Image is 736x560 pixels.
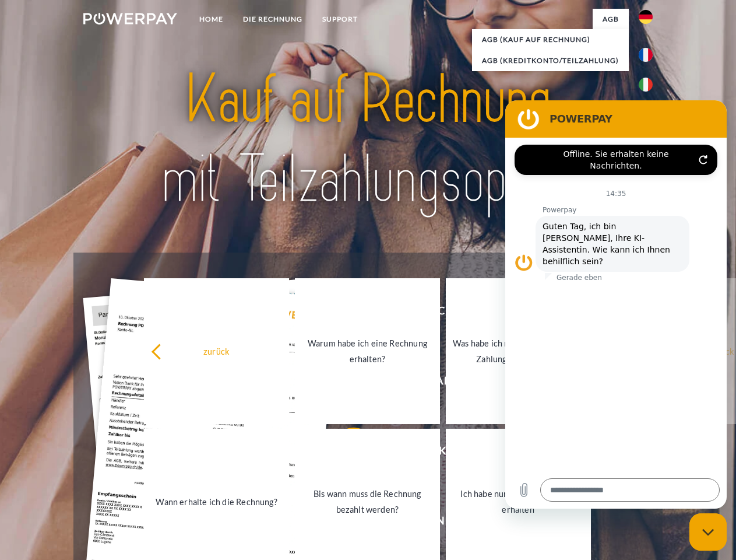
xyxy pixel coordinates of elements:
[302,486,433,517] div: Bis wann muss die Rechnung bezahlt werden?
[453,335,584,367] div: Was habe ich noch offen, ist meine Zahlung eingegangen?
[151,343,282,359] div: zurück
[472,50,629,71] a: AGB (Kreditkonto/Teilzahlung)
[446,278,591,424] a: Was habe ich noch offen, ist meine Zahlung eingegangen?
[505,100,727,509] iframe: Messaging-Fenster
[593,9,629,30] a: agb
[453,486,584,517] div: Ich habe nur eine Teillieferung erhalten
[151,494,282,509] div: Wann erhalte ich die Rechnung?
[312,9,368,30] a: SUPPORT
[233,9,312,30] a: DIE RECHNUNG
[111,56,625,223] img: title-powerpay_de.svg
[639,10,653,24] img: de
[302,335,433,367] div: Warum habe ich eine Rechnung erhalten?
[639,78,653,92] img: it
[639,48,653,62] img: fr
[189,9,233,30] a: Home
[83,13,177,24] img: logo-powerpay-white.svg
[472,29,629,50] a: AGB (Kauf auf Rechnung)
[689,513,727,551] iframe: Schaltfläche zum Öffnen des Messaging-Fensters; Konversation läuft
